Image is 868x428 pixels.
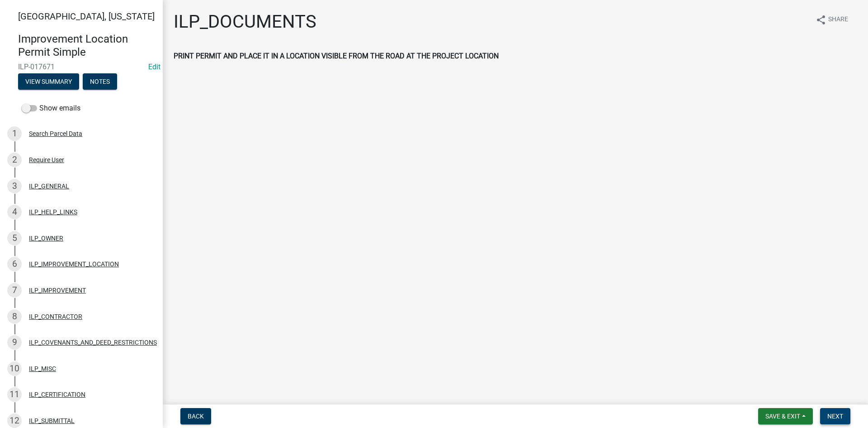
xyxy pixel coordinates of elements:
[7,361,22,376] div: 10
[7,153,22,167] div: 2
[29,235,63,241] div: ILP_OWNER
[18,33,156,59] h4: Improvement Location Permit Simple
[7,231,22,245] div: 5
[174,11,316,33] h1: ILP_DOCUMENTS
[83,78,117,86] wm-modal-confirm: Notes
[7,205,22,219] div: 4
[174,52,499,60] b: PRINT PERMIT AND PLACE IT IN A LOCATION VISIBLE FROM THE ROAD AT THE PROJECT LOCATION
[765,413,800,420] span: Save & Exit
[7,414,22,428] div: 12
[7,309,22,324] div: 8
[820,408,850,424] button: Next
[29,261,119,267] div: ILP_IMPROVEMENT_LOCATION
[29,339,157,346] div: ILP_COVENANTS_AND_DEED_RESTRICTIONS
[18,63,145,71] span: ILP-017671
[827,413,843,420] span: Next
[828,14,848,25] span: Share
[29,157,64,163] div: Require User
[29,287,86,293] div: ILP_IMPROVEMENT
[22,103,80,114] label: Show emails
[7,179,22,193] div: 3
[180,408,211,424] button: Back
[29,209,77,215] div: ILP_HELP_LINKS
[29,183,69,189] div: ILP_GENERAL
[148,63,160,71] wm-modal-confirm: Edit Application Number
[18,73,79,90] button: View Summary
[148,63,160,71] a: Edit
[18,11,155,22] span: [GEOGRAPHIC_DATA], [US_STATE]
[816,14,826,25] i: share
[18,78,79,86] wm-modal-confirm: Summary
[7,335,22,350] div: 9
[29,418,75,424] div: ILP_SUBMITTAL
[758,408,813,424] button: Save & Exit
[29,130,82,137] div: Search Parcel Data
[29,391,85,398] div: ILP_CERTIFICATION
[7,126,22,141] div: 1
[7,387,22,402] div: 11
[83,73,117,90] button: Notes
[29,365,56,372] div: ILP_MISC
[188,413,204,420] span: Back
[7,283,22,298] div: 7
[808,11,855,29] button: shareShare
[7,257,22,271] div: 6
[29,313,82,320] div: ILP_CONTRACTOR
